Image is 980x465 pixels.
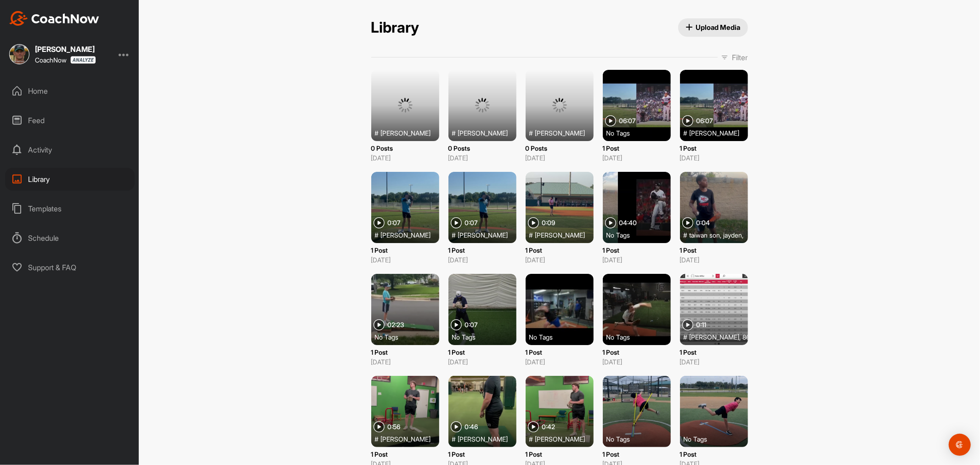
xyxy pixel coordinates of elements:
img: play [605,217,616,228]
span: [PERSON_NAME] [381,230,431,239]
div: # [452,230,520,239]
img: play [374,217,385,228]
p: 1 Post [603,143,671,153]
p: 1 Post [371,245,439,255]
p: [DATE] [526,153,594,163]
div: Templates [5,197,135,220]
div: No Tags [684,434,752,443]
span: [PERSON_NAME] [690,128,740,137]
img: play [374,421,385,432]
div: No Tags [606,128,674,137]
p: 1 Post [680,143,748,153]
span: [PERSON_NAME] [381,434,431,443]
p: [DATE] [603,153,671,163]
div: Activity [5,138,135,161]
img: play [374,319,385,330]
span: 0:07 [388,220,401,226]
div: [PERSON_NAME] [35,45,96,53]
p: [DATE] [603,255,671,265]
img: CoachNow analyze [70,56,96,64]
div: Library [5,168,135,191]
img: play [682,115,693,126]
p: 1 Post [448,449,516,459]
div: Schedule [5,227,135,250]
span: [PERSON_NAME] [535,434,585,443]
span: 86 mph , [743,332,766,341]
span: 0:04 [697,220,710,226]
span: 0:07 [465,220,478,226]
span: 02:23 [388,322,405,328]
div: Home [5,79,135,102]
p: [DATE] [526,255,594,265]
p: 1 Post [680,245,748,255]
img: square_6bacd2f91f4271f18b77ec83786b2395.jpg [9,44,29,64]
img: play [451,217,462,228]
span: jayden , [724,230,744,239]
span: [PERSON_NAME] [458,128,508,137]
div: # [529,434,597,443]
p: 1 Post [680,449,748,459]
span: [PERSON_NAME] [535,230,585,239]
img: play [605,115,616,126]
p: [DATE] [448,153,516,163]
div: Feed [5,109,135,132]
p: 1 Post [526,245,594,255]
p: 1 Post [448,347,516,357]
img: play [682,217,693,228]
div: # [684,128,752,137]
span: [PERSON_NAME] [381,128,431,137]
p: 1 Post [371,347,439,357]
div: No Tags [375,332,443,341]
span: Upload Media [685,23,741,32]
div: # [452,434,520,443]
p: 1 Post [680,347,748,357]
span: 06:07 [697,118,714,124]
div: # [529,128,597,137]
p: [DATE] [371,153,439,163]
span: 0:46 [465,424,478,430]
span: 0:11 [697,322,707,328]
p: [DATE] [603,357,671,367]
p: 1 Post [603,245,671,255]
span: 06:07 [619,118,636,124]
div: # [375,434,443,443]
p: [DATE] [448,357,516,367]
span: [PERSON_NAME] , [690,332,741,341]
p: [DATE] [371,357,439,367]
p: Filter [732,52,748,63]
img: play [682,319,693,330]
p: [DATE] [448,255,516,265]
div: No Tags [452,332,520,341]
div: # [375,230,443,239]
img: play [528,217,539,228]
p: 1 Post [603,347,671,357]
div: CoachNow [35,56,96,64]
div: # [684,332,752,341]
img: CoachNow [9,11,99,26]
span: 0:56 [388,424,401,430]
p: [DATE] [680,357,748,367]
span: [PERSON_NAME] [535,128,585,137]
img: play [451,421,462,432]
p: 0 Posts [526,143,594,153]
h2: Library [371,19,419,37]
span: 0:07 [465,322,478,328]
p: [DATE] [371,255,439,265]
p: 1 Post [603,449,671,459]
p: [DATE] [680,255,748,265]
button: Upload Media [678,18,748,37]
div: # [452,128,520,137]
div: No Tags [606,332,674,341]
p: 1 Post [371,449,439,459]
span: [PERSON_NAME] [458,230,508,239]
span: [PERSON_NAME] [458,434,508,443]
p: 0 Posts [371,143,439,153]
div: # [684,230,752,239]
p: 1 Post [526,449,594,459]
div: No Tags [529,332,597,341]
img: play [451,319,462,330]
span: 0:09 [542,220,555,226]
span: 04:40 [619,220,637,226]
div: No Tags [606,434,674,443]
p: [DATE] [526,357,594,367]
